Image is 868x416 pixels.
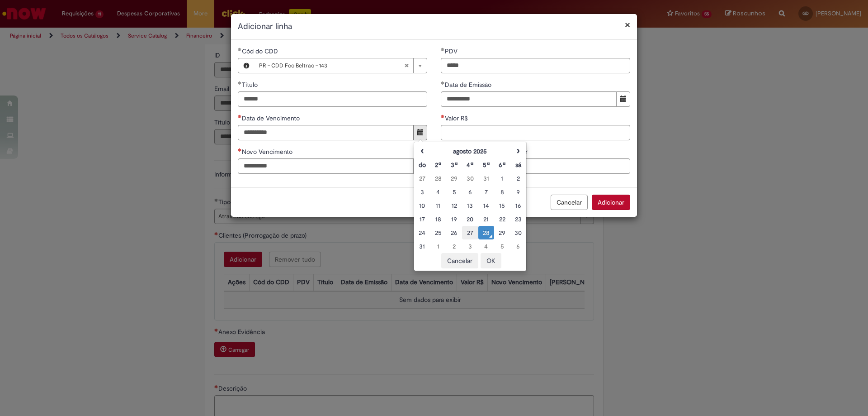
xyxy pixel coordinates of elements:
button: Fechar modal [625,20,630,29]
span: Valor R$ [445,114,470,122]
div: 30 July 2025 Wednesday [464,174,476,183]
div: 04 September 2025 Thursday [481,242,492,251]
div: 14 August 2025 Thursday [481,201,492,210]
span: PR - CDD Fco Beltrao - 143 [259,58,404,73]
th: Quinta-feira [478,158,494,172]
div: 08 August 2025 Friday [496,187,508,196]
div: 05 August 2025 Tuesday [448,187,460,196]
span: Título [242,81,259,89]
div: 19 August 2025 Tuesday [448,215,460,224]
th: Próximo mês [510,144,526,158]
span: Obrigatório Preenchido [238,81,242,85]
div: 10 August 2025 Sunday [416,201,428,210]
div: 21 August 2025 Thursday [481,215,492,224]
span: Obrigatório Preenchido [441,48,445,51]
div: 09 August 2025 Saturday [513,187,524,196]
div: 29 July 2025 Tuesday [448,174,460,183]
div: 17 August 2025 Sunday [416,215,428,224]
div: 31 July 2025 Thursday [481,174,492,183]
span: Necessários - Cód do CDD [242,47,280,55]
span: Obrigatório Preenchido [441,81,445,85]
a: PR - CDD Fco Beltrao - 143Limpar campo Cód do CDD [255,58,427,73]
div: O seletor de data foi aberto.28 August 2025 Thursday [481,228,492,237]
th: Domingo [414,158,430,172]
div: 12 August 2025 Tuesday [448,201,460,210]
div: 06 September 2025 Saturday [513,242,524,251]
span: Obrigatório Preenchido [238,48,242,51]
div: 25 August 2025 Monday [432,228,443,237]
div: 27 July 2025 Sunday [416,174,428,183]
div: 30 August 2025 Saturday [513,228,524,237]
div: 28 July 2025 Monday [432,174,443,183]
button: Mostrar calendário para Data de Emissão [616,91,630,107]
abbr: Limpar campo Cód do CDD [400,58,413,73]
button: Cancelar [551,195,588,210]
button: OK [481,253,501,268]
span: Data de Emissão [445,81,493,89]
th: Sábado [510,158,526,172]
div: 24 August 2025 Sunday [416,228,428,237]
button: Mostrar calendário para Data de Vencimento [413,125,427,140]
input: Valor R$ [441,125,630,140]
div: 31 August 2025 Sunday [416,242,428,251]
div: 20 August 2025 Wednesday [464,215,476,224]
input: Data de Vencimento [238,125,414,140]
div: 18 August 2025 Monday [432,215,443,224]
span: Data de Vencimento [242,114,302,122]
input: PDV [441,58,630,73]
div: 13 August 2025 Wednesday [464,201,476,210]
th: Sexta-feira [494,158,510,172]
span: PDV [445,47,459,55]
th: agosto 2025. Alternar mês [430,144,510,158]
div: 03 September 2025 Wednesday [464,242,476,251]
div: 29 August 2025 Friday [496,228,508,237]
input: Data de Emissão 26 August 2025 Tuesday [441,91,617,107]
div: 04 August 2025 Monday [432,187,443,196]
div: 05 September 2025 Friday [496,242,508,251]
div: 11 August 2025 Monday [432,201,443,210]
div: 07 August 2025 Thursday [481,187,492,196]
div: 01 August 2025 Friday [496,174,508,183]
h2: Adicionar linha [238,21,630,33]
div: 15 August 2025 Friday [496,201,508,210]
span: Novo Vencimento [242,148,294,156]
div: 06 August 2025 Wednesday [464,187,476,196]
div: 02 August 2025 Saturday [513,174,524,183]
div: 02 September 2025 Tuesday [448,242,460,251]
button: Cód do CDD, Visualizar este registro PR - CDD Fco Beltrao - 143 [238,58,255,73]
button: Adicionar [592,195,630,210]
span: Necessários [441,115,445,118]
div: 26 August 2025 Tuesday [448,228,460,237]
div: 27 August 2025 Wednesday [464,228,476,237]
input: Título [238,91,427,107]
button: Mostrar calendário para Novo Vencimento [413,158,427,174]
div: 16 August 2025 Saturday [513,201,524,210]
div: 23 August 2025 Saturday [513,215,524,224]
div: 01 September 2025 Monday [432,242,443,251]
th: Mês anterior [414,144,430,158]
button: Cancelar [441,253,478,268]
div: 03 August 2025 Sunday [416,187,428,196]
th: Segunda-feira [430,158,446,172]
input: Novo Vencimento [238,158,414,174]
span: Necessários [238,115,242,118]
span: Necessários [238,148,242,152]
input: Dias a prorrogar [441,158,630,174]
div: 22 August 2025 Friday [496,215,508,224]
div: Escolher data [414,142,527,271]
th: Terça-feira [446,158,462,172]
th: Quarta-feira [462,158,478,172]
